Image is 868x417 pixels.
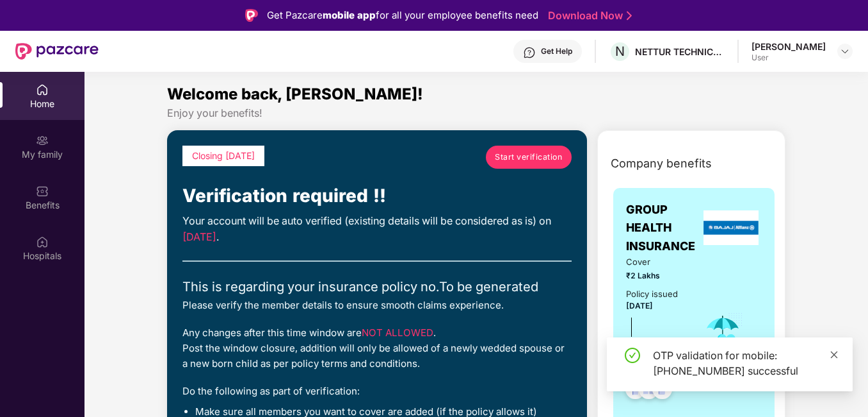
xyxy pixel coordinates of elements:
[751,53,826,63] div: User
[362,327,433,339] span: NOT ALLOWED
[182,182,572,210] div: Verification required !!
[626,255,685,269] span: Cover
[182,384,572,399] div: Do the following as part of verification:
[245,9,258,22] img: Logo
[495,151,562,163] span: Start verification
[541,46,572,56] div: Get Help
[626,301,653,311] span: [DATE]
[36,134,49,147] img: svg+xml;base64,PHN2ZyB3aWR0aD0iMjAiIGhlaWdodD0iMjAiIHZpZXdCb3g9IjAgMCAyMCAyMCIgZmlsbD0ibm9uZSIgeG...
[182,213,572,245] div: Your account will be auto verified (existing details will be considered as is) on .
[15,43,99,60] img: New Pazcare Logo
[611,155,712,173] span: Company benefits
[167,106,785,120] div: Enjoy your benefits!
[182,277,572,298] div: This is regarding your insurance policy no. To be generated
[486,146,572,169] a: Start verification
[653,348,837,379] div: OTP validation for mobile: [PHONE_NUMBER] successful
[840,46,850,56] img: svg+xml;base64,PHN2ZyBpZD0iRHJvcGRvd24tMzJ4MzIiIHhtbG5zPSJodHRwOi8vd3d3LnczLm9yZy8yMDAwL3N2ZyIgd2...
[751,40,826,53] div: [PERSON_NAME]
[267,8,538,23] div: Get Pazcare for all your employee benefits need
[626,201,700,255] span: GROUP HEALTH INSURANCE
[615,44,625,59] span: N
[625,348,640,363] span: check-circle
[626,270,685,282] span: ₹2 Lakhs
[703,210,759,245] img: insurerLogo
[626,287,678,301] div: Policy issued
[36,185,49,198] img: svg+xml;base64,PHN2ZyBpZD0iQmVuZWZpdHMiIHhtbG5zPSJodHRwOi8vd3d3LnczLm9yZy8yMDAwL3N2ZyIgd2lkdGg9Ij...
[182,325,572,371] div: Any changes after this time window are . Post the window closure, addition will only be allowed o...
[182,298,572,313] div: Please verify the member details to ensure smooth claims experience.
[167,85,423,103] span: Welcome back, [PERSON_NAME]!
[627,9,632,22] img: Stroke
[702,312,744,354] img: icon
[548,9,628,22] a: Download Now
[182,230,216,243] span: [DATE]
[36,83,49,96] img: svg+xml;base64,PHN2ZyBpZD0iSG9tZSIgeG1sbnM9Imh0dHA6Ly93d3cudzMub3JnLzIwMDAvc3ZnIiB3aWR0aD0iMjAiIG...
[635,46,725,58] div: NETTUR TECHNICAL TRAINING FOUNDATION
[523,46,536,59] img: svg+xml;base64,PHN2ZyBpZD0iSGVscC0zMngzMiIgeG1sbnM9Imh0dHA6Ly93d3cudzMub3JnLzIwMDAvc3ZnIiB3aWR0aD...
[830,350,839,359] span: close
[36,235,49,248] img: svg+xml;base64,PHN2ZyBpZD0iSG9zcGl0YWxzIiB4bWxucz0iaHR0cDovL3d3dy53My5vcmcvMjAwMC9zdmciIHdpZHRoPS...
[192,150,255,161] span: Closing [DATE]
[323,9,376,21] strong: mobile app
